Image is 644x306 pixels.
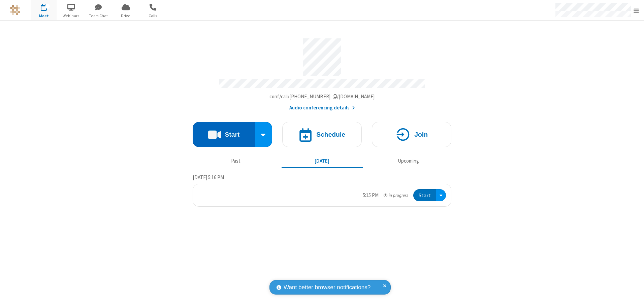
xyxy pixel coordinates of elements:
[289,104,355,112] button: Audio conferencing details
[193,174,224,180] span: [DATE] 5:16 PM
[414,131,428,138] h4: Join
[225,131,239,138] h4: Start
[282,122,362,147] button: Schedule
[413,189,436,202] button: Start
[363,192,379,199] div: 5:15 PM
[59,13,84,19] span: Webinars
[31,13,57,19] span: Meet
[627,288,639,301] iframe: Chat
[193,173,451,207] section: Today's Meetings
[282,155,363,167] button: [DATE]
[10,5,20,15] img: QA Selenium DO NOT DELETE OR CHANGE
[140,13,166,19] span: Calls
[368,155,449,167] button: Upcoming
[193,33,451,112] section: Account details
[372,122,451,147] button: Join
[255,122,272,147] div: Start conference options
[113,13,138,19] span: Drive
[269,93,375,101] button: Copy my meeting room linkCopy my meeting room link
[86,13,111,19] span: Team Chat
[195,155,277,167] button: Past
[384,192,408,199] em: in progress
[269,93,375,100] span: Copy my meeting room link
[284,283,371,292] span: Want better browser notifications?
[316,131,345,138] h4: Schedule
[436,189,446,202] div: Open menu
[193,122,255,147] button: Start
[45,4,50,9] div: 1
